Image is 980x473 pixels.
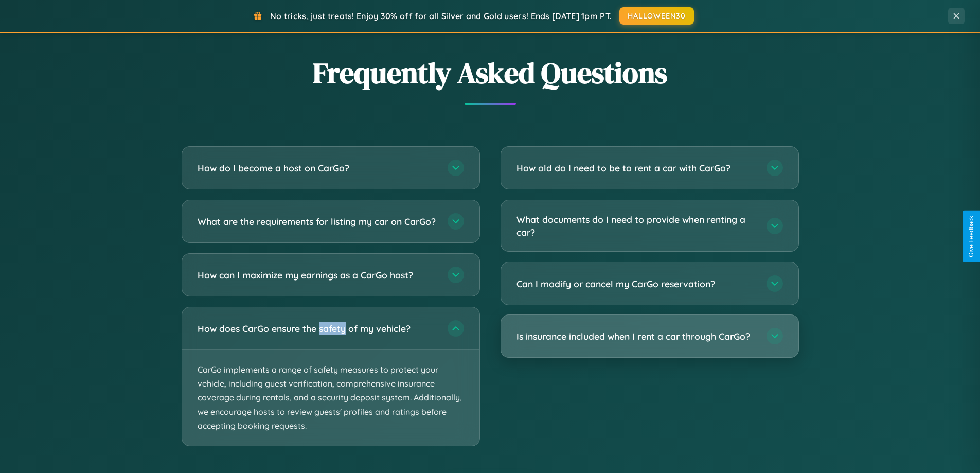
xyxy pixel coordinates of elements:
[182,350,479,446] p: CarGo implements a range of safety measures to protect your vehicle, including guest verification...
[516,162,756,174] h3: How old do I need to be to rent a car with CarGo?
[198,269,437,282] h3: How can I maximize my earnings as a CarGo host?
[198,215,437,228] h3: What are the requirements for listing my car on CarGo?
[198,162,437,174] h3: How do I become a host on CarGo?
[619,7,694,25] button: HALLOWEEN30
[968,216,975,257] div: Give Feedback
[198,322,437,335] h3: How does CarGo ensure the safety of my vehicle?
[516,277,756,290] h3: Can I modify or cancel my CarGo reservation?
[270,11,612,21] span: No tricks, just treats! Enjoy 30% off for all Silver and Gold users! Ends [DATE] 1pm PT.
[516,330,756,343] h3: Is insurance included when I rent a car through CarGo?
[516,213,756,238] h3: What documents do I need to provide when renting a car?
[182,53,799,93] h2: Frequently Asked Questions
